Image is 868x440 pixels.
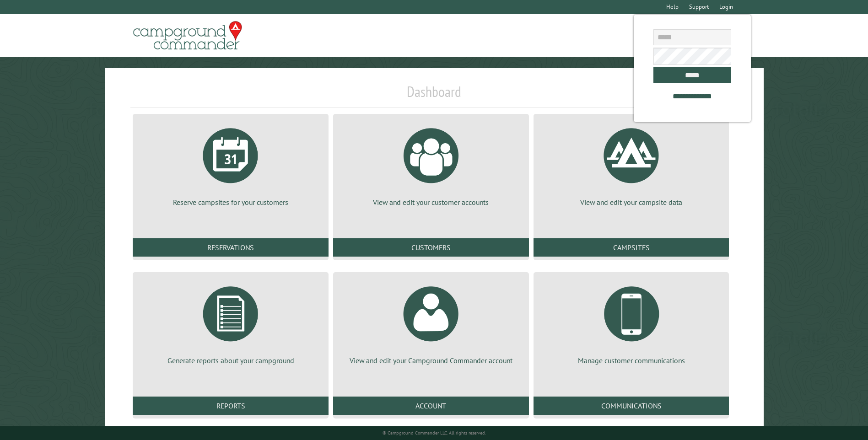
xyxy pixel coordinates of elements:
[144,121,318,207] a: Reserve campsites for your customers
[344,279,518,365] a: View and edit your Campground Commander account
[333,397,529,415] a: Account
[144,279,318,365] a: Generate reports about your campground
[133,238,329,257] a: Reservations
[344,197,518,207] p: View and edit your customer accounts
[545,197,718,207] p: View and edit your campsite data
[534,397,729,415] a: Communications
[130,83,737,108] h1: Dashboard
[534,238,729,257] a: Campsites
[144,355,318,365] p: Generate reports about your campground
[344,121,518,207] a: View and edit your customer accounts
[344,355,518,365] p: View and edit your Campground Commander account
[133,397,329,415] a: Reports
[144,197,318,207] p: Reserve campsites for your customers
[545,279,718,365] a: Manage customer communications
[130,18,245,54] img: Campground Commander
[545,355,718,365] p: Manage customer communications
[545,121,718,207] a: View and edit your campsite data
[333,238,529,257] a: Customers
[383,430,486,436] small: © Campground Commander LLC. All rights reserved.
